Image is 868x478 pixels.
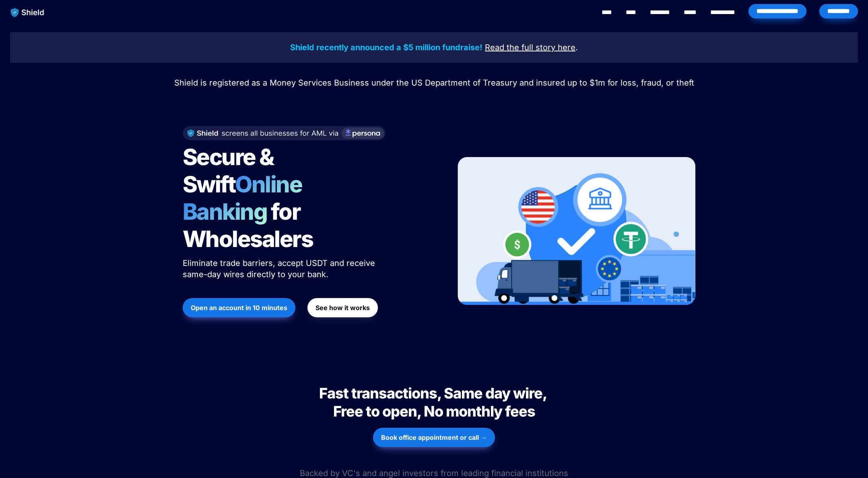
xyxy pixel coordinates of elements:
strong: Book office appointment or call → [381,433,487,441]
u: here [558,43,575,52]
strong: See how it works [315,304,370,312]
span: Online Banking [183,171,310,225]
a: See how it works [307,294,378,321]
span: Backed by VC's and angel investors from leading financial institutions [300,468,568,478]
img: website logo [7,4,48,21]
u: Read the full story [485,43,555,52]
span: . [575,43,578,52]
a: here [558,44,575,52]
button: See how it works [307,298,378,317]
a: Book office appointment or call → [373,424,495,451]
a: Read the full story [485,44,555,52]
span: Fast transactions, Same day wire, Free to open, No monthly fees [319,384,549,420]
span: for Wholesalers [183,198,313,253]
span: Secure & Swift [183,143,278,198]
button: Open an account in 10 minutes [183,298,295,317]
span: Shield is registered as a Money Services Business under the US Department of Treasury and insured... [174,78,694,88]
strong: Open an account in 10 minutes [191,304,287,312]
button: Book office appointment or call → [373,428,495,447]
span: Eliminate trade barriers, accept USDT and receive same-day wires directly to your bank. [183,258,377,279]
strong: Shield recently announced a $5 million fundraise! [290,43,482,52]
a: Open an account in 10 minutes [183,294,295,321]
